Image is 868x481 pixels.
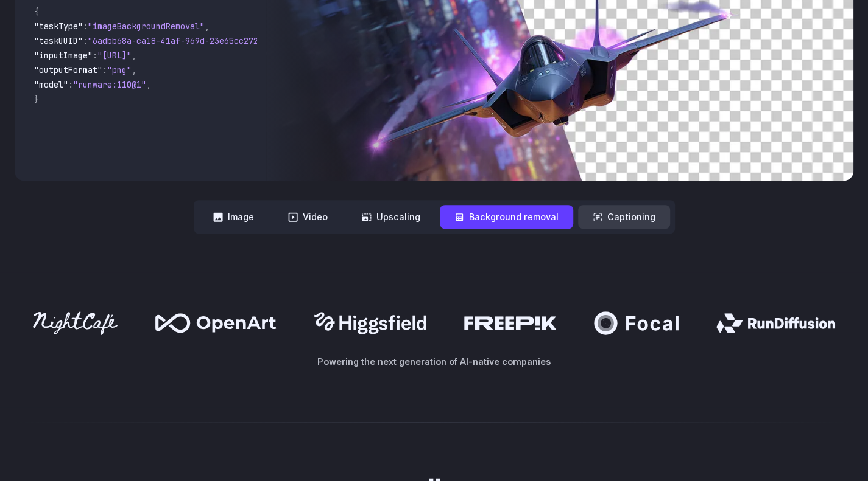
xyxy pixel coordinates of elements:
[34,64,102,75] span: "outputFormat"
[83,21,88,32] span: :
[347,205,435,229] button: Upscaling
[34,6,39,17] span: {
[132,50,136,61] span: ,
[205,21,210,32] span: ,
[88,35,273,46] span: "6adbb68a-ca18-41af-969d-23e65cc2729c"
[34,94,39,105] span: }
[15,355,853,369] p: Powering the next generation of AI-native companies
[146,79,151,90] span: ,
[34,35,83,46] span: "taskUUID"
[273,205,342,229] button: Video
[93,50,97,61] span: :
[97,50,132,61] span: "[URL]"
[107,64,132,75] span: "png"
[88,21,205,32] span: "imageBackgroundRemoval"
[102,64,107,75] span: :
[34,50,93,61] span: "inputImage"
[440,205,573,229] button: Background removal
[34,21,83,32] span: "taskType"
[34,79,68,90] span: "model"
[199,205,269,229] button: Image
[83,35,88,46] span: :
[68,79,73,90] span: :
[578,205,670,229] button: Captioning
[132,64,136,75] span: ,
[73,79,146,90] span: "runware:110@1"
